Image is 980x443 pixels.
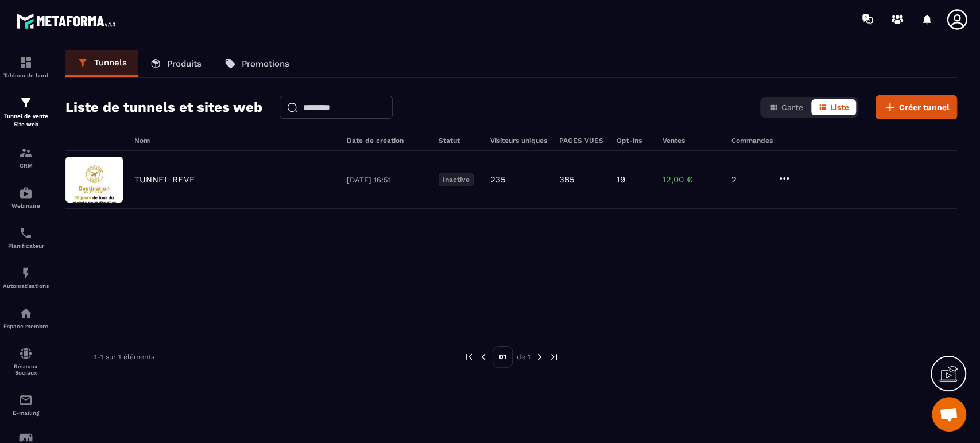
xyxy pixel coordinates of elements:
[899,102,950,113] span: Créer tunnel
[3,283,49,289] p: Automatisations
[3,298,49,338] a: automationsautomationsEspace membre
[3,338,49,384] a: social-networksocial-networkRéseaux Sociaux
[242,59,289,69] p: Promotions
[932,397,966,432] div: Ouvrir le chat
[517,352,530,362] p: de 1
[3,323,49,329] p: Espace membre
[19,393,33,407] img: email
[830,103,849,112] span: Liste
[94,57,127,68] p: Tunnels
[490,174,506,185] p: 235
[213,50,301,77] a: Promotions
[439,137,479,145] h6: Statut
[3,177,49,217] a: automationsautomationsWebinaire
[731,174,766,185] p: 2
[762,99,810,115] button: Carte
[3,384,49,425] a: emailemailE-mailing
[811,99,856,115] button: Liste
[559,137,605,145] h6: PAGES VUES
[663,137,720,145] h6: Ventes
[731,137,773,145] h6: Commandes
[19,347,33,360] img: social-network
[876,95,957,119] button: Créer tunnel
[3,363,49,376] p: Réseaux Sociaux
[3,112,49,129] p: Tunnel de vente Site web
[549,352,559,362] img: next
[3,217,49,258] a: schedulerschedulerPlanificateur
[534,352,545,362] img: next
[19,226,33,240] img: scheduler
[3,243,49,249] p: Planificateur
[19,96,33,110] img: formation
[19,186,33,200] img: automations
[134,174,195,185] p: TUNNEL REVE
[478,352,489,362] img: prev
[65,96,262,119] h2: Liste de tunnels et sites web
[3,47,49,87] a: formationformationTableau de bord
[19,56,33,69] img: formation
[559,174,575,185] p: 385
[439,173,474,186] p: Inactive
[3,162,49,169] p: CRM
[167,59,202,69] p: Produits
[781,103,803,112] span: Carte
[94,353,154,361] p: 1-1 sur 1 éléments
[490,137,548,145] h6: Visiteurs uniques
[3,203,49,209] p: Webinaire
[19,146,33,160] img: formation
[3,137,49,177] a: formationformationCRM
[65,157,123,203] img: image
[3,410,49,416] p: E-mailing
[3,72,49,79] p: Tableau de bord
[347,176,427,184] p: [DATE] 16:51
[663,174,720,185] p: 12,00 €
[134,137,335,145] h6: Nom
[16,10,119,32] img: logo
[617,137,651,145] h6: Opt-ins
[138,50,213,77] a: Produits
[65,50,138,77] a: Tunnels
[3,258,49,298] a: automationsautomationsAutomatisations
[464,352,474,362] img: prev
[19,306,33,320] img: automations
[19,266,33,280] img: automations
[347,137,427,145] h6: Date de création
[617,174,625,185] p: 19
[493,346,513,368] p: 01
[3,87,49,137] a: formationformationTunnel de vente Site web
